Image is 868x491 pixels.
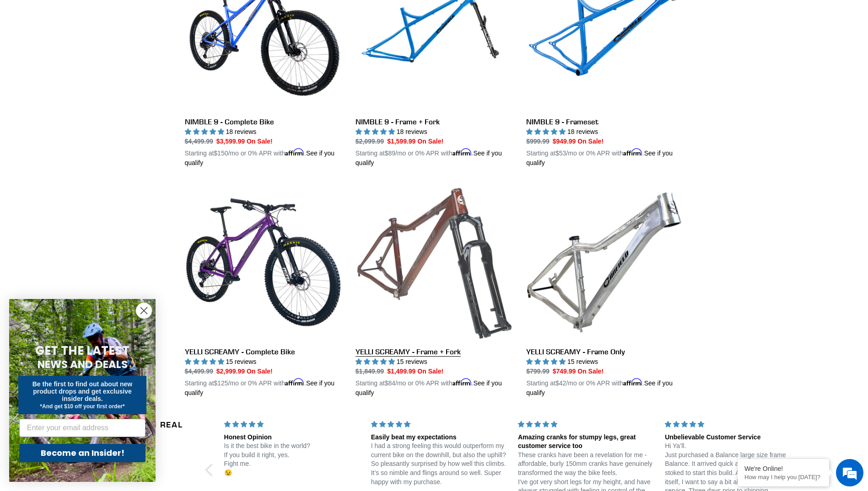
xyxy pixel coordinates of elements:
div: Easily beat my expectations [371,433,507,442]
img: d_696896380_company_1647369064580_696896380 [29,46,52,69]
div: We're Online! [744,465,822,472]
div: 5 stars [665,420,801,429]
textarea: Type your message and hit 'Enter' [5,250,174,282]
span: *And get $10 off your first order* [40,403,124,410]
p: How may I help you today? [744,474,822,480]
div: Unbelievable Customer Service [665,433,801,442]
span: Be the first to find out about new product drops and get exclusive insider deals. [32,380,133,402]
span: GET THE LATEST [35,342,129,359]
input: Enter your email address [19,419,146,437]
div: Honest Opinion [224,433,360,442]
button: Close dialog [136,303,152,319]
button: Become an Insider! [19,444,146,462]
div: Navigation go back [10,50,24,64]
div: Amazing cranks for stumpy legs, great customer service too [518,433,654,451]
div: 5 stars [224,420,360,429]
span: We're online! [53,115,126,208]
span: NEWS AND DEALS [38,357,128,372]
div: 5 stars [371,420,507,429]
div: Chat with us now [61,51,167,63]
p: Is it the best bike in the world? If you build it right, yes. Fight me. 😉 [224,442,360,477]
p: I had a strong feeling this would outperform my current bike on the downhill, but also the uphill... [371,442,507,486]
div: 5 stars [518,420,654,429]
div: Minimize live chat window [150,5,172,27]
